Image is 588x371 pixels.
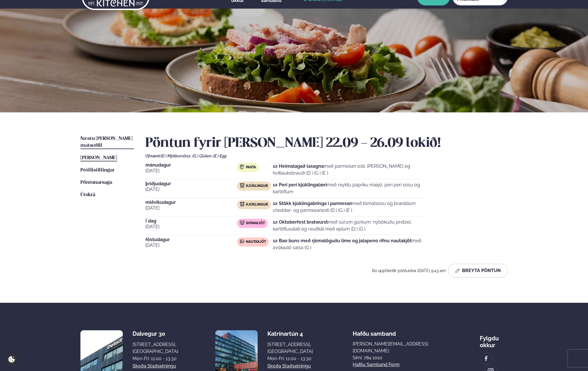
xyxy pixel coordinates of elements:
[80,155,117,161] a: [PERSON_NAME]
[448,264,508,278] button: Breyta Pöntun
[145,200,237,205] span: miðvikudagur
[273,200,426,214] p: með tómatsósu og bræddum cheddar- og parmesanosti (D ) (G ) (E )
[273,181,426,195] p: með reyktu papriku mæjó, peri peri sósu og kartöflum
[240,165,244,169] img: pasta.svg
[213,154,226,158] span: (E ) Egg
[80,192,95,197] span: Útskrá
[145,181,237,186] span: þriðjudagur
[145,205,237,212] span: [DATE]
[145,135,508,151] h2: Pöntun fyrir [PERSON_NAME] 22.09 - 26.09 lokið!
[246,184,268,188] span: Kjúklingur
[480,352,492,364] a: image alt
[80,179,112,186] a: Pöntunarsaga
[240,220,244,225] img: pork.svg
[240,183,244,188] img: chicken.svg
[145,163,237,167] span: mánudagur
[161,154,192,158] span: (D ) Mjólkurvörur ,
[273,219,426,233] p: með súrum gúrkum, nýbökuðu pretzel, kartöflusalati og rauðkál með eplum (D ) (G )
[267,355,313,362] div: Mon-Fri: 11:00 - 13:30
[273,219,328,225] strong: 1x Oktoberfest bratwurst
[80,168,115,173] span: Prófílstillingar
[80,155,117,160] span: [PERSON_NAME]
[273,201,352,206] strong: 1x Stökk kjúklingabringa í parmesan
[273,163,324,169] strong: 1x Heimalagað lasagna
[80,167,115,174] a: Prófílstillingar
[6,354,17,365] a: Cookie settings
[353,341,440,354] a: [PERSON_NAME][EMAIL_ADDRESS][DOMAIN_NAME]
[80,135,134,149] a: Næstu [PERSON_NAME] matseðill
[273,182,327,188] strong: 1x Peri peri kjúklingalæri
[145,154,508,158] div: Ofnæmi:
[273,163,426,177] p: með parmesan osti, [PERSON_NAME] og hvítlauksbrauði (D ) (G ) (E )
[353,361,400,368] a: Hafðu samband form
[133,341,178,355] div: [STREET_ADDRESS], [GEOGRAPHIC_DATA]
[192,154,213,158] span: (G ) Glúten ,
[80,180,112,185] span: Pöntunarsaga
[145,219,237,223] span: Í dag
[483,355,489,362] img: image alt
[80,192,95,198] a: Útskrá
[273,237,426,251] p: með avókadó salsa (G )
[246,240,266,244] span: Nautakjöt
[246,221,265,226] span: Svínakjöt
[80,136,133,148] span: Næstu [PERSON_NAME] matseðill
[480,330,508,349] div: Fylgdu okkur
[240,202,244,206] img: chicken.svg
[267,341,313,355] div: [STREET_ADDRESS], [GEOGRAPHIC_DATA]
[145,167,237,174] span: [DATE]
[267,330,313,337] div: Katrínartún 4
[246,165,256,170] span: Pasta
[240,239,244,244] img: beef.svg
[145,186,237,193] span: [DATE]
[145,223,237,230] span: [DATE]
[267,363,311,370] a: Skoða staðsetningu
[145,237,237,242] span: föstudagur
[273,238,412,243] strong: 1x Bao buns með rjómalöguðu lime og jalapeno rifnu nautakjöt
[145,242,237,249] span: [DATE]
[353,326,396,337] span: Hafðu samband
[353,354,440,361] p: Sími: 784 1010
[133,330,178,337] div: Dalvegur 30
[133,355,178,362] div: Mon-Fri: 11:00 - 13:30
[246,202,268,207] span: Kjúklingur
[133,363,176,370] a: Skoða staðsetningu
[372,268,446,273] span: Þú uppfærðir pöntunina [DATE] 9:43 am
